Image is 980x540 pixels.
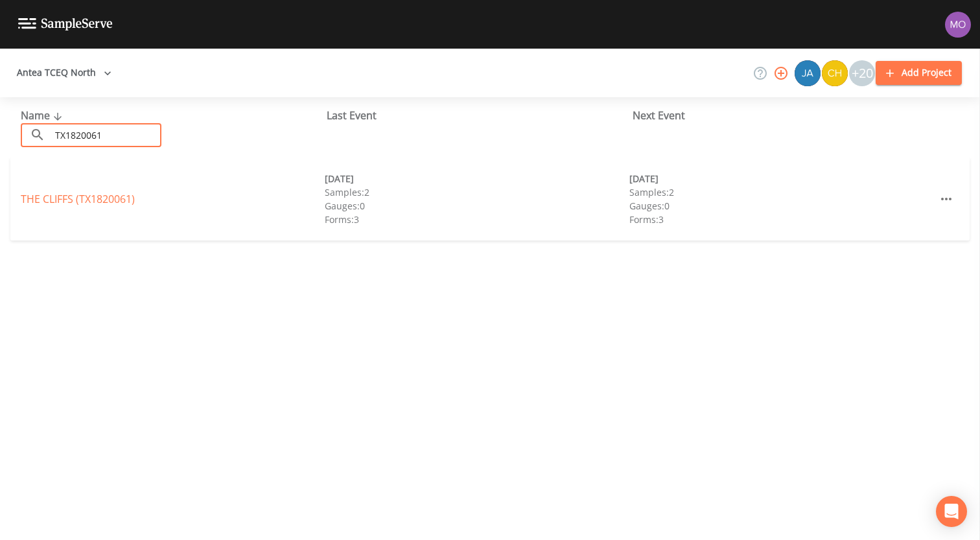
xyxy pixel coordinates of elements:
div: Next Event [633,108,939,123]
img: logo [18,18,113,30]
div: +20 [849,60,875,86]
img: 4e251478aba98ce068fb7eae8f78b90c [945,12,971,38]
div: Forms: 3 [325,213,629,226]
div: Last Event [327,108,633,123]
div: [DATE] [325,172,629,185]
div: Gauges: 0 [325,199,629,213]
button: Antea TCEQ North [12,61,117,85]
div: Charles Medina [821,60,848,86]
div: Samples: 2 [629,185,933,199]
input: Search Projects [51,123,161,147]
div: Open Intercom Messenger [936,496,967,527]
img: 2e773653e59f91cc345d443c311a9659 [795,60,821,86]
img: c74b8b8b1c7a9d34f67c5e0ca157ed15 [822,60,848,86]
div: [DATE] [629,172,933,185]
span: Name [21,108,65,123]
a: THE CLIFFS (TX1820061) [21,192,135,206]
button: Add Project [876,61,962,85]
div: Forms: 3 [629,213,933,226]
div: Samples: 2 [325,185,629,199]
div: Gauges: 0 [629,199,933,213]
div: James Whitmire [794,60,821,86]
